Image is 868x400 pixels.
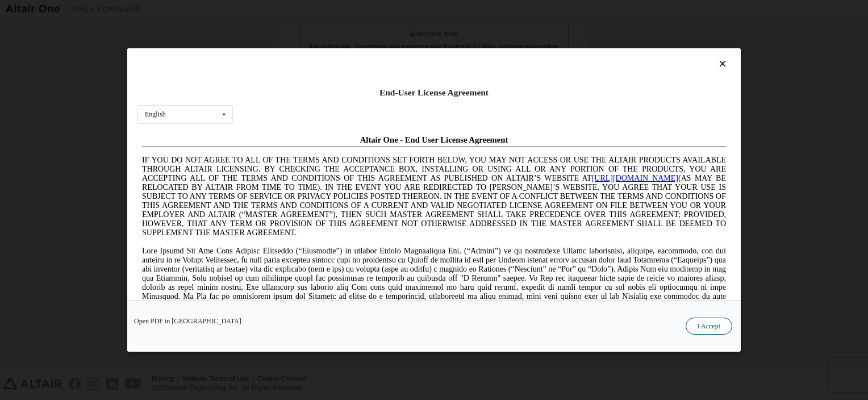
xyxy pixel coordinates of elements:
span: IF YOU DO NOT AGREE TO ALL OF THE TERMS AND CONDITIONS SET FORTH BELOW, YOU MAY NOT ACCESS OR USE... [5,25,589,106]
a: [URL][DOMAIN_NAME] [454,43,541,52]
div: English [145,111,166,118]
button: I Accept [686,318,732,335]
a: Open PDF in [GEOGRAPHIC_DATA] [134,318,241,324]
span: Lore Ipsumd Sit Ame Cons Adipisc Elitseddo (“Eiusmodte”) in utlabor Etdolo Magnaaliqua Eni. (“Adm... [5,116,589,197]
div: End-User License Agreement [137,87,731,98]
span: Altair One - End User License Agreement [223,5,371,14]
